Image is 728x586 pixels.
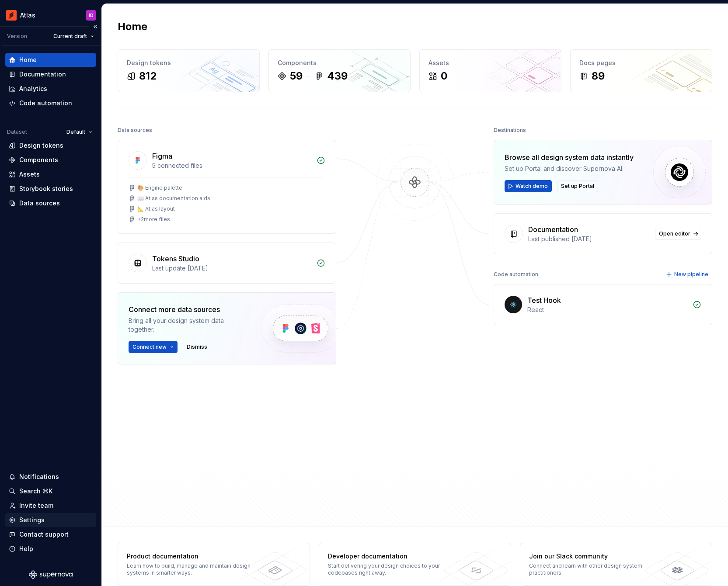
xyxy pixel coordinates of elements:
a: Components [5,153,96,167]
div: Connect more data sources [129,304,247,315]
span: Default [66,128,85,135]
img: 102f71e4-5f95-4b3f-aebe-9cae3cf15d45.png [6,10,17,21]
div: Last published [DATE] [528,235,650,243]
a: Design tokens [5,139,96,153]
div: Start delivering your design choices to your codebases right away. [328,562,454,576]
div: Bring all your design system data together. [129,316,247,334]
div: 📖 Atlas documentation aids [137,195,210,202]
button: Dismiss [183,341,211,353]
a: Code automation [5,96,96,110]
div: Assets [428,59,552,67]
a: Invite team [5,499,96,513]
button: Help [5,542,96,556]
h2: Home [118,20,147,34]
div: Components [278,59,401,67]
a: Home [5,53,96,67]
div: Components [19,156,58,164]
div: Docs pages [579,59,703,67]
div: 439 [327,69,348,83]
div: + 2 more files [137,216,170,223]
button: Set up Portal [557,180,598,192]
div: Product documentation [127,552,253,561]
div: 89 [592,69,605,83]
div: Browse all design system data instantly [505,152,634,163]
a: Product documentationLearn how to build, manage and maintain design systems in smarter ways. [118,543,310,586]
div: Dataset [7,128,27,135]
div: Data sources [19,199,60,208]
button: Default [63,126,96,138]
a: Figma5 connected files🎨 Engine palette📖 Atlas documentation aids📐 Atlas layout+2more files [118,140,336,234]
div: React [527,305,687,314]
span: Open editor [659,230,690,237]
a: Documentation [5,67,96,81]
div: Figma [152,151,172,161]
div: 812 [139,69,157,83]
div: Design tokens [19,141,63,150]
div: Invite team [19,501,53,510]
button: New pipeline [663,268,712,281]
div: Settings [19,516,45,524]
div: Destinations [494,124,526,136]
a: Tokens StudioLast update [DATE] [118,243,336,284]
span: New pipeline [674,271,708,278]
div: Data sources [118,124,152,136]
a: Open editor [655,228,701,240]
a: Design tokens812 [118,49,260,92]
div: Documentation [19,70,66,79]
div: Contact support [19,530,69,539]
span: Dismiss [187,343,207,350]
a: Analytics [5,82,96,96]
button: Notifications [5,470,96,484]
div: Assets [19,170,40,179]
div: Developer documentation [328,552,454,561]
div: Search ⌘K [19,487,52,496]
a: Assets [5,167,96,181]
div: Version [7,33,27,40]
button: Search ⌘K [5,484,96,498]
a: Components59439 [268,49,411,92]
div: Test Hook [527,295,561,305]
div: Code automation [19,99,72,107]
div: Join our Slack community [529,552,655,561]
button: AtlasID [2,6,100,24]
div: 0 [441,69,447,83]
a: Docs pages89 [570,49,712,92]
div: Connect and learn with other design system practitioners. [529,562,655,576]
button: Contact support [5,527,96,541]
div: Analytics [19,84,47,93]
div: 59 [290,69,303,83]
div: Home [19,55,37,64]
div: Help [19,544,33,553]
a: Join our Slack communityConnect and learn with other design system practitioners. [520,543,712,586]
button: Connect new [129,341,178,353]
a: Settings [5,513,96,527]
a: Data sources [5,196,96,210]
span: Watch demo [516,183,548,190]
div: 📐 Atlas layout [137,205,175,212]
div: Set up Portal and discover Supernova AI. [505,164,634,173]
button: Current draft [49,30,98,42]
div: ID [89,12,94,19]
a: Storybook stories [5,182,96,196]
span: Set up Portal [561,183,594,190]
div: Atlas [20,11,35,20]
div: 🎨 Engine palette [137,184,182,191]
a: Developer documentationStart delivering your design choices to your codebases right away. [319,543,511,586]
div: Notifications [19,472,59,481]
div: Design tokens [127,59,251,67]
button: Collapse sidebar [89,21,101,33]
svg: Supernova Logo [29,570,73,579]
a: Assets0 [419,49,561,92]
div: Storybook stories [19,184,73,193]
button: Watch demo [505,180,552,192]
div: Tokens Studio [152,253,199,264]
div: Documentation [528,224,578,235]
div: Last update [DATE] [152,264,311,273]
div: Code automation [494,268,538,281]
div: 5 connected files [152,161,311,170]
span: Connect new [132,343,167,350]
div: Learn how to build, manage and maintain design systems in smarter ways. [127,562,253,576]
span: Current draft [53,33,87,40]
